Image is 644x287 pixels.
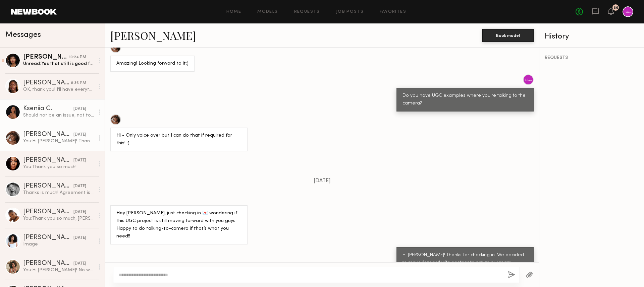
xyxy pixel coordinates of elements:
div: Unread: Yes that still is good for me! [23,61,95,67]
a: [PERSON_NAME] [110,28,196,43]
div: [PERSON_NAME] [23,157,73,164]
div: [PERSON_NAME] [23,260,73,267]
a: Job Posts [336,10,364,14]
div: [DATE] [73,235,86,241]
div: Kseniia C. [23,105,73,112]
div: You: Thank you so much, [PERSON_NAME]! Please let us know if you have any questions. Additionally... [23,215,95,222]
div: You: Hi [PERSON_NAME]! Thanks for checking in. We decided to move forward with another talent as ... [23,138,95,144]
div: 10:24 PM [69,54,86,61]
div: History [545,33,639,41]
a: Home [226,10,241,14]
div: [PERSON_NAME] [23,80,71,86]
div: [DATE] [73,183,86,190]
div: REQUESTS [545,56,639,60]
div: [PERSON_NAME] [23,209,73,215]
div: You: Hi [PERSON_NAME]! No worries, we hope to work with you soon. I'll reach out when we have det... [23,267,95,273]
div: [DATE] [73,209,86,215]
a: Requests [294,10,320,14]
div: 66 [613,6,618,10]
div: [DATE] [73,132,86,138]
div: Amazing! Looking forward to it:) [116,60,189,68]
div: OK, thank you! I’ll have everything signed by the end of the day. [23,86,95,93]
span: Messages [5,31,41,39]
div: Hi - Only voice over but I can do that if required for this! :) [116,132,241,147]
div: [PERSON_NAME] [23,234,73,241]
div: [DATE] [73,261,86,267]
div: [DATE] [73,157,86,164]
div: [PERSON_NAME] [23,54,69,61]
a: Book model [482,32,534,38]
div: [PERSON_NAME] [23,131,73,138]
div: Do you have UGC examples where you're talking to the camera? [402,92,528,107]
button: Book model [482,29,534,42]
div: [PERSON_NAME] [23,183,73,190]
div: Should not be an issue, not to worry thank you [23,112,95,119]
div: Image [23,241,95,247]
div: You: Thank you so much! [23,164,95,170]
a: Models [257,10,278,14]
span: [DATE] [314,178,331,184]
a: Favorites [380,10,406,14]
div: 8:36 PM [71,80,86,86]
div: [DATE] [73,106,86,112]
div: Thanks is much! Agreement is signed :) [23,190,95,196]
div: Hey [PERSON_NAME], just checking in 💌 wondering if this UGC project is still moving forward with ... [116,210,241,240]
